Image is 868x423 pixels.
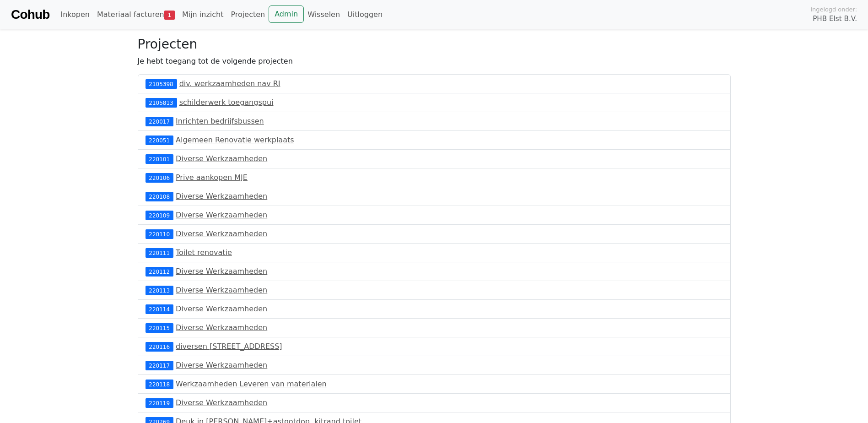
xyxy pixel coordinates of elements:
[176,248,232,257] a: Toilet renovatie
[146,211,173,220] div: 220109
[164,11,175,20] span: 1
[178,5,227,24] a: Mijn inzicht
[146,304,173,314] div: 220114
[146,136,173,145] div: 220051
[176,323,267,332] a: Diverse Werkzaamheden
[176,117,264,125] a: Inrichten bedrijfsbussen
[146,154,173,163] div: 220101
[176,267,267,276] a: Diverse Werkzaamheden
[146,117,173,126] div: 220017
[146,79,177,88] div: 2105398
[138,56,731,67] p: Je hebt toegang tot de volgende projecten
[810,5,857,14] span: Ingelogd onder:
[227,5,269,24] a: Projecten
[146,98,177,107] div: 2105813
[146,248,173,257] div: 220111
[176,342,282,351] a: diversen [STREET_ADDRESS]
[269,5,304,23] a: Admin
[813,14,857,24] span: PHB Elst B.V.
[176,286,267,294] a: Diverse Werkzaamheden
[176,136,294,144] a: Algemeen Renovatie werkplaats
[304,5,344,24] a: Wisselen
[344,5,386,24] a: Uitloggen
[176,398,267,407] a: Diverse Werkzaamheden
[146,229,173,239] div: 220110
[146,192,173,201] div: 220108
[57,5,93,24] a: Inkopen
[179,79,280,88] a: div. werkzaamheden nav RI
[146,173,173,182] div: 220106
[146,380,173,389] div: 220118
[146,267,173,276] div: 220112
[93,5,178,24] a: Materiaal facturen1
[138,37,731,52] h3: Projecten
[176,192,267,201] a: Diverse Werkzaamheden
[176,380,327,388] a: Werkzaamheden Leveren van materialen
[146,398,173,407] div: 220119
[176,173,248,182] a: Prive aankopen MJE
[146,286,173,295] div: 220113
[146,323,173,332] div: 220115
[146,342,173,351] div: 220116
[176,229,267,238] a: Diverse Werkzaamheden
[176,361,267,369] a: Diverse Werkzaamheden
[11,4,49,26] a: Cohub
[176,211,267,219] a: Diverse Werkzaamheden
[179,98,274,107] a: schilderwerk toegangspui
[176,304,267,313] a: Diverse Werkzaamheden
[176,154,267,163] a: Diverse Werkzaamheden
[146,361,173,370] div: 220117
